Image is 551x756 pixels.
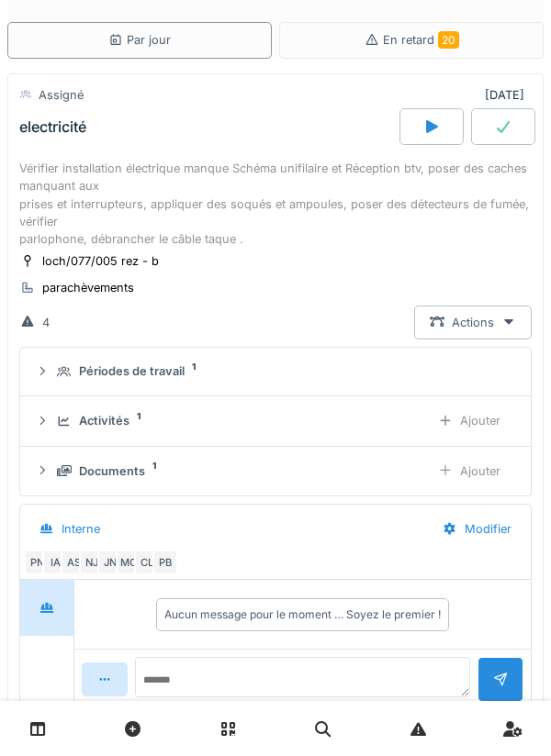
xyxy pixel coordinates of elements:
[485,86,532,104] div: [DATE]
[28,454,523,488] summary: Documents1Ajouter
[134,550,160,575] div: CL
[79,412,129,429] div: Activités
[79,462,145,480] div: Documents
[116,550,141,575] div: MC
[383,33,459,47] span: En retard
[108,31,171,49] div: Par jour
[427,512,527,546] div: Modifier
[28,404,523,438] summary: Activités1Ajouter
[42,279,134,296] div: parachèvements
[152,550,178,575] div: PB
[79,550,105,575] div: NJ
[61,550,86,575] div: AS
[28,355,523,389] summary: Périodes de travail1
[422,454,516,488] div: Ajouter
[19,160,532,248] div: Vérifier installation électrique manque Schéma unifilaire et Réception btv, poser des caches manq...
[79,362,185,380] div: Périodes de travail
[19,118,86,136] div: electricité
[164,606,441,623] div: Aucun message pour le moment … Soyez le premier !
[24,550,50,575] div: PN
[39,86,84,104] div: Assigné
[97,550,123,575] div: JN
[414,306,532,339] div: Actions
[438,31,459,49] span: 20
[42,252,159,270] div: loch/077/005 rez - b
[62,520,100,538] div: Interne
[42,314,50,331] div: 4
[422,404,516,438] div: Ajouter
[42,550,68,575] div: IA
